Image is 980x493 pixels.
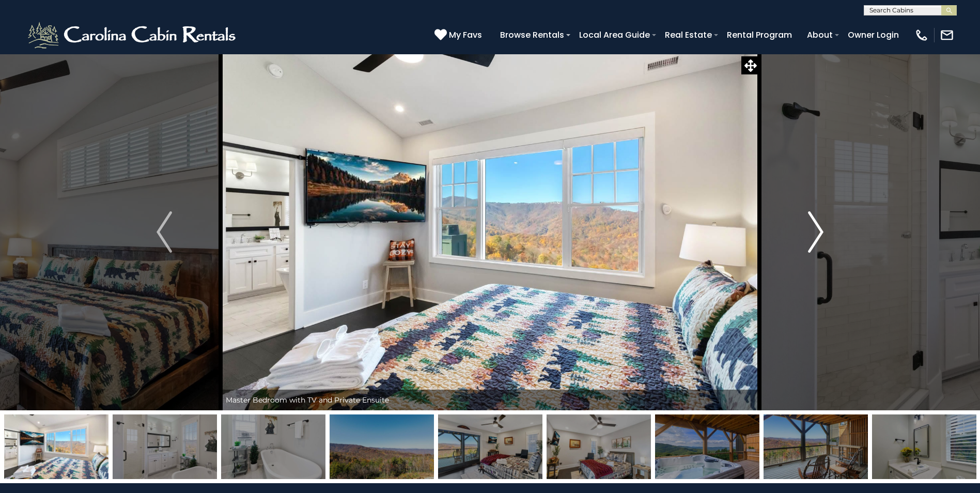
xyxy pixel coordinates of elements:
[872,414,976,479] img: 165206859
[434,28,485,42] a: My Favs
[802,26,838,44] a: About
[940,28,954,42] img: mail-regular-white.png
[764,414,868,479] img: 165420819
[495,26,569,44] a: Browse Rentals
[438,414,542,479] img: 165422497
[157,211,172,253] img: arrow
[221,414,325,479] img: 165420818
[330,414,434,479] img: 165420821
[547,414,651,479] img: 165422495
[26,20,240,51] img: White-1-2.png
[660,26,717,44] a: Real Estate
[4,414,108,479] img: 165422499
[574,26,655,44] a: Local Area Guide
[655,414,759,479] img: 165206874
[722,26,797,44] a: Rental Program
[449,28,482,41] span: My Favs
[108,54,221,410] button: Previous
[914,28,929,42] img: phone-regular-white.png
[759,54,872,410] button: Next
[113,414,217,479] img: 165420817
[843,26,904,44] a: Owner Login
[221,390,759,410] div: Master Bedroom with TV and Private Ensuite
[808,211,823,253] img: arrow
